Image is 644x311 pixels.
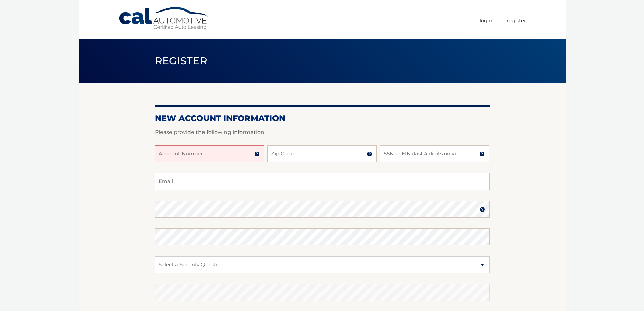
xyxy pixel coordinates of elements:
img: tooltip.svg [367,151,372,157]
img: tooltip.svg [480,207,485,212]
h2: New Account Information [155,113,490,124]
input: Zip Code [267,145,377,162]
input: SSN or EIN (last 4 digits only) [380,145,489,162]
input: Account Number [155,145,264,162]
a: Cal Automotive [118,7,210,31]
img: tooltip.svg [479,151,485,157]
a: Login [480,15,492,26]
a: Register [507,15,526,26]
input: Email [155,173,490,190]
p: Please provide the following information. [155,128,490,137]
span: Register [155,54,208,67]
img: tooltip.svg [254,151,260,157]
